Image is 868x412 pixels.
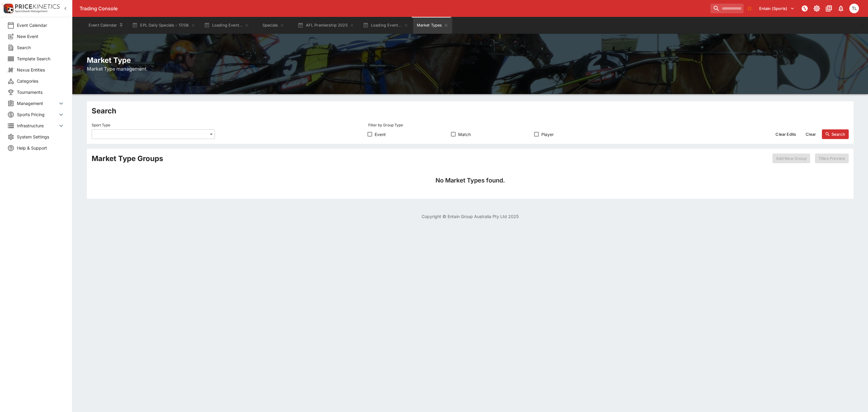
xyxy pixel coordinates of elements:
button: Notifications [835,3,846,14]
button: Market Types [413,17,452,34]
div: Trading Console [80,5,708,12]
button: Select Tenant [756,4,798,13]
h4: No Market Types found. [96,176,844,184]
p: Copyright © Entain Group Australia Pty Ltd 2025 [72,213,868,220]
span: System Settings [17,134,65,140]
img: PriceKinetics [15,4,60,9]
button: No Bookmarks [745,4,754,13]
span: Player [541,131,554,138]
span: Event [375,131,386,138]
img: Sportsbook Management [15,10,48,13]
button: Clear Edits [772,129,800,139]
button: Toggle light/dark mode [811,3,822,14]
h2: Search [92,106,849,116]
span: Sports Pricing [17,111,58,118]
span: Nexus Entities [17,67,65,73]
span: Infrastructure [17,122,58,129]
h2: Market Type Groups [92,154,163,163]
input: search [710,4,744,13]
p: Filter by Group Type [368,122,403,128]
span: Template Search [17,55,65,62]
button: Loading Event... [359,17,412,34]
span: Search [17,44,65,51]
span: Match [458,131,471,138]
p: Sport Type [92,122,110,128]
img: PriceKinetics Logo [2,2,14,14]
button: Documentation [823,3,834,14]
button: NOT Connected to PK [799,3,810,14]
button: Clear [802,129,819,139]
span: Event Calendar [17,22,65,28]
button: Event Calendar [85,17,127,34]
span: Categories [17,78,65,84]
button: AFL Premiership 2025 [294,17,358,34]
button: Loading Event... [200,17,253,34]
span: Help & Support [17,145,65,151]
h2: Market Type [87,55,854,65]
h6: Market Type management. [87,65,854,72]
button: Specials [254,17,293,34]
span: Management [17,100,58,106]
button: EPL Daily Specials - 17/08 [128,17,199,34]
div: Trent Lewis [849,4,859,13]
span: New Event [17,33,65,40]
button: Trent Lewis [848,2,861,15]
button: Search [822,129,849,139]
span: Tournaments [17,89,65,95]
